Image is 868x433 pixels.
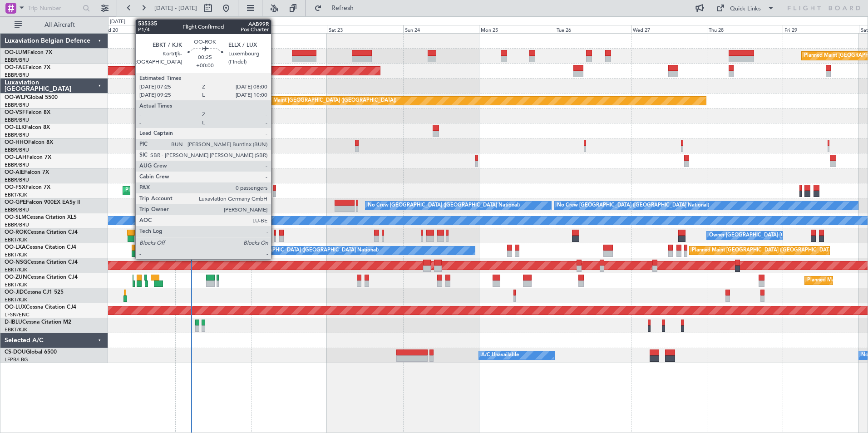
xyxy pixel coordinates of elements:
[5,72,29,79] a: EBBR/BRU
[5,305,26,310] span: OO-LUX
[5,155,51,160] a: OO-LAHFalcon 7X
[5,260,78,265] a: OO-NSGCessna Citation CJ4
[5,132,29,138] a: EBBR/BRU
[5,95,58,100] a: OO-WLPGlobal 5500
[5,356,28,363] a: LFPB/LBG
[28,1,80,15] input: Trip Number
[5,185,50,190] a: OO-FSXFalcon 7X
[154,4,197,12] span: [DATE] - [DATE]
[5,95,27,100] span: OO-WLP
[5,117,29,123] a: EBBR/BRU
[5,177,29,183] a: EBBR/BRU
[783,25,858,33] div: Fri 29
[368,199,520,212] div: No Crew [GEOGRAPHIC_DATA] ([GEOGRAPHIC_DATA] National)
[707,25,783,33] div: Thu 28
[125,184,231,197] div: Planned Maint Kortrijk-[GEOGRAPHIC_DATA]
[5,200,26,205] span: OO-GPE
[310,1,365,15] button: Refresh
[557,199,709,212] div: No Crew [GEOGRAPHIC_DATA] ([GEOGRAPHIC_DATA] National)
[324,5,362,11] span: Refresh
[10,18,99,32] button: All Aircraft
[5,185,25,190] span: OO-FSX
[5,326,27,333] a: EBKT/KJK
[5,200,80,205] a: OO-GPEFalcon 900EX EASy II
[5,192,27,198] a: EBKT/KJK
[5,215,26,220] span: OO-SLM
[5,245,26,250] span: OO-LXA
[5,125,50,130] a: OO-ELKFalcon 8X
[5,110,25,115] span: OO-VSF
[555,25,631,33] div: Tue 26
[481,349,519,362] div: A/C Unavailable
[327,25,403,33] div: Sat 23
[5,290,24,295] span: OO-JID
[5,140,53,145] a: OO-HHOFalcon 8X
[5,170,24,175] span: OO-AIE
[99,25,175,33] div: Wed 20
[24,22,96,28] span: All Aircraft
[5,311,30,318] a: LFSN/ENC
[253,94,396,108] div: Planned Maint [GEOGRAPHIC_DATA] ([GEOGRAPHIC_DATA])
[5,245,76,250] a: OO-LXACessna Citation CJ4
[5,305,76,310] a: OO-LUXCessna Citation CJ4
[5,349,57,355] a: CS-DOUGlobal 6500
[692,244,856,257] div: Planned Maint [GEOGRAPHIC_DATA] ([GEOGRAPHIC_DATA] National)
[175,25,251,33] div: Thu 21
[210,244,379,257] div: A/C Unavailable [GEOGRAPHIC_DATA] ([GEOGRAPHIC_DATA] National)
[5,170,49,175] a: OO-AIEFalcon 7X
[5,320,71,325] a: D-IBLUCessna Citation M2
[5,260,27,265] span: OO-NSG
[110,18,125,26] div: [DATE]
[5,349,26,355] span: CS-DOU
[730,5,761,14] div: Quick Links
[5,65,25,70] span: OO-FAE
[479,25,555,33] div: Mon 25
[5,50,52,55] a: OO-LUMFalcon 7X
[5,296,27,303] a: EBKT/KJK
[5,215,77,220] a: OO-SLMCessna Citation XLS
[5,140,28,145] span: OO-HHO
[5,275,78,280] a: OO-ZUNCessna Citation CJ4
[403,25,479,33] div: Sun 24
[5,281,27,288] a: EBKT/KJK
[5,221,29,228] a: EBBR/BRU
[5,320,22,325] span: D-IBLU
[5,251,27,258] a: EBKT/KJK
[5,102,29,108] a: EBBR/BRU
[5,155,26,160] span: OO-LAH
[709,229,832,242] div: Owner [GEOGRAPHIC_DATA]-[GEOGRAPHIC_DATA]
[5,110,50,115] a: OO-VSFFalcon 8X
[5,57,29,64] a: EBBR/BRU
[5,162,29,168] a: EBBR/BRU
[5,125,25,130] span: OO-ELK
[251,25,327,33] div: Fri 22
[5,230,78,235] a: OO-ROKCessna Citation CJ4
[5,147,29,153] a: EBBR/BRU
[5,290,64,295] a: OO-JIDCessna CJ1 525
[5,207,29,213] a: EBBR/BRU
[712,1,779,15] button: Quick Links
[5,266,27,273] a: EBKT/KJK
[5,236,27,243] a: EBKT/KJK
[5,230,27,235] span: OO-ROK
[5,65,50,70] a: OO-FAEFalcon 7X
[5,50,27,55] span: OO-LUM
[631,25,707,33] div: Wed 27
[5,275,27,280] span: OO-ZUN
